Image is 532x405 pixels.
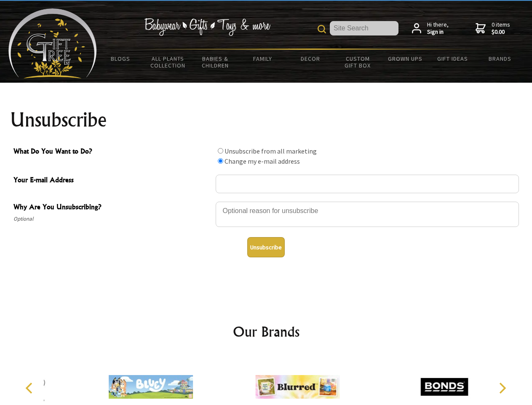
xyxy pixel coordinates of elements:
[13,202,211,214] span: Why Are You Unsubscribing?
[144,50,192,74] a: All Plants Collection
[427,21,449,36] span: Hi there,
[318,25,326,33] img: product search
[492,21,510,36] span: 0 items
[429,50,476,67] a: Gift Ideas
[8,8,97,78] img: Babyware - Gifts - Toys and more...
[218,158,223,164] input: What Do You Want to Do?
[412,21,449,36] a: Hi there,Sign in
[144,18,270,36] img: Babywear - Gifts - Toys & more
[13,214,211,224] span: Optional
[13,146,211,158] span: What Do You Want to Do?
[330,21,398,35] input: Site Search
[239,50,287,67] a: Family
[427,28,449,36] strong: Sign in
[21,379,40,397] button: Previous
[334,50,382,74] a: Custom Gift Box
[216,202,519,227] textarea: Why Are You Unsubscribing?
[97,50,144,67] a: BLOGS
[225,157,300,165] label: Change my e-mail address
[216,175,519,193] input: Your E-mail Address
[476,21,510,36] a: 0 items$0.00
[10,110,522,130] h1: Unsubscribe
[225,147,317,155] label: Unsubscribe from all marketing
[192,50,239,74] a: Babies & Children
[247,237,285,257] button: Unsubscribe
[492,28,510,36] strong: $0.00
[13,175,211,187] span: Your E-mail Address
[476,50,524,67] a: Brands
[286,50,334,67] a: Decor
[381,50,429,67] a: Grown Ups
[493,379,511,397] button: Next
[218,148,223,154] input: What Do You Want to Do?
[17,321,516,342] h2: Our Brands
